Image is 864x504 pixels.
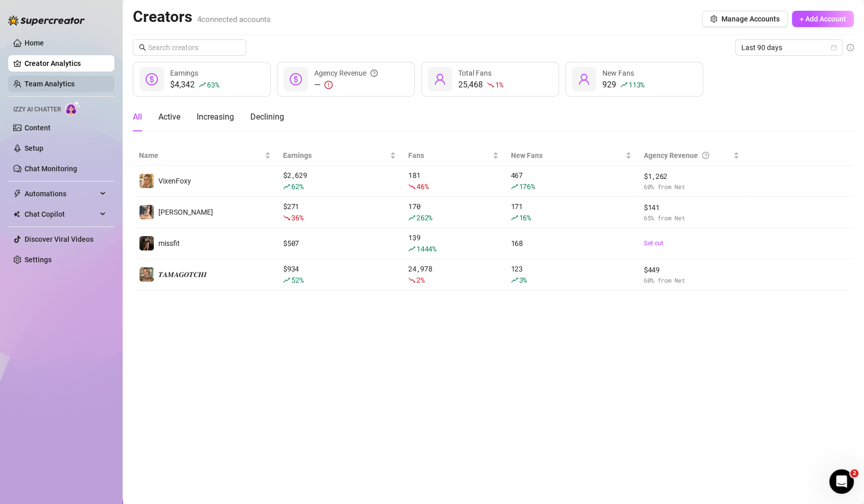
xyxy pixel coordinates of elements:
[511,263,632,286] div: 123
[408,201,499,223] div: 170
[139,150,263,161] span: Name
[519,213,531,222] span: 16 %
[644,238,740,248] a: Set cut
[721,15,780,23] span: Manage Accounts
[644,264,740,276] span: $ 449
[133,111,142,123] div: All
[829,469,854,494] iframe: Intercom live chat
[458,69,492,77] span: Total Fans
[800,15,846,23] span: + Add Account
[408,214,415,221] span: rise
[158,208,213,216] span: [PERSON_NAME]
[133,7,271,27] h2: Creators
[158,111,180,123] div: Active
[487,81,494,88] span: fall
[25,55,106,72] a: Creator Analytics
[139,267,154,282] img: 𝑻𝑨𝑴𝑨𝑮𝑶𝑻𝑪𝑯𝑰
[283,183,290,190] span: rise
[620,81,627,88] span: rise
[511,277,518,284] span: rise
[408,263,499,286] div: 24,978
[139,174,154,188] img: VixenFoxy
[324,81,333,89] span: exclamation-circle
[511,150,623,161] span: New Fans
[291,275,303,285] span: 52 %
[741,40,836,55] span: Last 90 days
[416,181,428,191] span: 46 %
[283,170,396,192] div: $ 2,629
[283,277,290,284] span: rise
[133,146,277,166] th: Name
[25,39,44,47] a: Home
[408,245,415,253] span: rise
[578,73,590,85] span: user
[402,146,505,166] th: Fans
[283,214,290,221] span: fall
[434,73,446,85] span: user
[25,165,77,173] a: Chat Monitoring
[148,42,232,53] input: Search creators
[702,11,788,27] button: Manage Accounts
[850,469,858,477] span: 2
[25,206,97,222] span: Chat Copilot
[602,69,634,77] span: New Fans
[519,181,535,191] span: 176 %
[146,73,158,85] span: dollar-circle
[25,186,97,202] span: Automations
[416,275,424,285] span: 2 %
[644,150,732,161] div: Agency Revenue
[370,67,378,79] span: question-circle
[511,238,632,249] div: 168
[408,277,415,284] span: fall
[65,101,81,116] img: AI Chatter
[8,15,85,26] img: logo-BBDzfeDw.svg
[458,79,503,91] div: 25,468
[139,44,146,51] span: search
[511,214,518,221] span: rise
[644,202,740,213] span: $ 141
[495,80,503,89] span: 1 %
[25,80,75,88] a: Team Analytics
[505,146,638,166] th: New Fans
[283,238,396,249] div: $ 507
[283,150,388,161] span: Earnings
[13,105,61,114] span: Izzy AI Chatter
[511,201,632,223] div: 171
[139,205,154,219] img: Lana
[644,213,740,223] span: 65 % from Net
[644,276,740,285] span: 60 % from Net
[283,201,396,223] div: $ 271
[511,183,518,190] span: rise
[25,144,43,152] a: Setup
[831,44,837,51] span: calendar
[197,111,234,123] div: Increasing
[158,177,191,185] span: VixenFoxy
[847,44,854,51] span: info-circle
[25,124,51,132] a: Content
[139,236,154,250] img: missfit
[291,213,303,222] span: 36 %
[628,80,644,89] span: 113 %
[13,190,21,198] span: thunderbolt
[408,232,499,255] div: 139
[207,80,219,89] span: 63 %
[197,15,271,24] span: 4 connected accounts
[314,67,378,79] div: Agency Revenue
[710,15,717,22] span: setting
[158,270,207,279] span: 𝑻𝑨𝑴𝑨𝑮𝑶𝑻𝑪𝑯𝑰
[416,244,436,254] span: 1444 %
[158,239,180,247] span: missfit
[644,182,740,192] span: 60 % from Net
[25,256,52,264] a: Settings
[290,73,302,85] span: dollar-circle
[408,150,491,161] span: Fans
[602,79,644,91] div: 929
[25,235,94,243] a: Discover Viral Videos
[644,171,740,182] span: $ 1,262
[199,81,206,88] span: rise
[792,11,854,27] button: + Add Account
[13,211,20,218] img: Chat Copilot
[170,69,198,77] span: Earnings
[277,146,402,166] th: Earnings
[408,170,499,192] div: 181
